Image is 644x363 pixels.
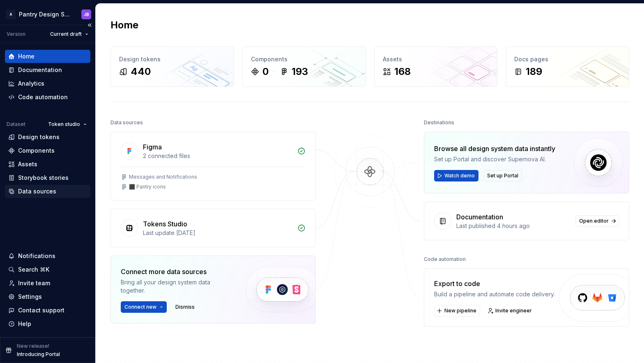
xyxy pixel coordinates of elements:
span: Current draft [50,31,82,37]
div: Pantry Design System [19,10,71,19]
div: Export to code [434,279,555,289]
div: Destinations [424,117,454,128]
button: Watch demo [434,170,478,181]
div: JB [84,11,89,18]
div: Browse all design system data instantly [434,144,555,154]
div: Help [18,320,31,328]
div: Assets [383,55,489,63]
div: 2 connected files [143,152,292,160]
a: Invite team [5,277,90,290]
span: Open editor [579,218,609,224]
div: 440 [131,65,151,78]
a: Figma2 connected filesMessages and Notifications⬛️ Pantry icons [110,132,316,200]
div: Design tokens [18,133,60,141]
button: Current draft [46,28,92,40]
div: Figma [143,142,162,152]
a: Assets168 [374,47,498,87]
button: Dismiss [172,301,198,313]
a: Code automation [5,91,90,104]
a: Components0193 [242,47,366,87]
div: Notifications [18,252,55,260]
div: A [6,9,16,19]
div: Code automation [424,254,466,265]
div: Documentation [456,212,503,222]
button: Search ⌘K [5,263,90,276]
div: 189 [526,65,542,78]
div: ⬛️ Pantry icons [129,184,166,190]
div: Last update [DATE] [143,229,292,237]
a: Home [5,50,90,63]
span: Set up Portal [487,172,518,179]
a: Invite engineer [485,305,536,316]
button: Set up Portal [483,170,522,181]
button: Token studio [44,119,90,130]
div: Messages and Notifications [129,174,197,180]
a: Analytics [5,77,90,90]
span: Token studio [48,121,80,128]
div: Components [251,55,357,63]
div: Documentation [18,66,62,74]
div: Assets [18,160,37,168]
a: Docs pages189 [506,47,629,87]
span: Watch demo [444,172,475,179]
a: Open editor [575,215,619,227]
div: Set up Portal and discover Supernova AI. [434,155,555,163]
a: Design tokens440 [110,47,234,87]
span: Connect new [124,304,156,310]
div: Connect more data sources [121,267,232,277]
a: Assets [5,158,90,171]
span: New pipeline [444,307,476,314]
div: Invite team [18,279,50,287]
a: Tokens StudioLast update [DATE] [110,209,316,247]
a: Storybook stories [5,171,90,184]
p: New release! [17,343,49,349]
div: 193 [292,65,308,78]
span: Invite engineer [495,307,532,314]
div: 168 [394,65,411,78]
a: Settings [5,290,90,303]
div: Tokens Studio [143,219,187,229]
button: Connect new [121,301,167,313]
div: Design tokens [119,55,225,63]
div: Settings [18,293,42,301]
div: Analytics [18,79,44,88]
button: APantry Design SystemJB [2,5,94,23]
a: Design tokens [5,130,90,144]
div: Bring all your design system data together. [121,278,232,295]
div: Version [7,31,25,37]
a: Components [5,144,90,157]
div: Code automation [18,93,68,101]
div: Build a pipeline and automate code delivery. [434,290,555,298]
div: Dataset [7,121,25,128]
div: Components [18,147,55,155]
button: Contact support [5,304,90,317]
button: Notifications [5,249,90,263]
button: Collapse sidebar [84,19,95,31]
span: Dismiss [175,304,195,310]
div: Data sources [18,187,56,195]
button: New pipeline [434,305,480,316]
div: Search ⌘K [18,265,49,274]
div: 0 [262,65,269,78]
div: Home [18,52,34,60]
a: Data sources [5,185,90,198]
div: Storybook stories [18,174,69,182]
a: Documentation [5,63,90,77]
div: Last published 4 hours ago [456,222,570,230]
div: Data sources [110,117,143,128]
div: Contact support [18,306,64,314]
button: Help [5,317,90,330]
div: Docs pages [514,55,621,63]
p: Introducing Portal [17,351,60,358]
h2: Home [110,19,138,32]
